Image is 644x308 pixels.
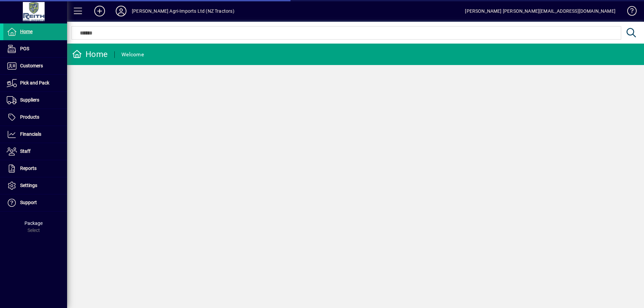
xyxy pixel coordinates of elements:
div: [PERSON_NAME] Agri-Imports Ltd (NZ Tractors) [132,6,234,16]
button: Profile [110,5,132,17]
div: Home [72,49,108,60]
a: Support [3,194,67,211]
a: Knowledge Base [622,1,636,23]
a: Customers [3,58,67,74]
a: Reports [3,160,67,177]
span: Support [20,200,37,205]
span: Products [20,114,39,120]
a: Financials [3,126,67,143]
span: Suppliers [20,97,39,103]
span: Reports [20,166,37,171]
span: POS [20,46,29,51]
span: Pick and Pack [20,80,49,85]
span: Home [20,29,33,34]
a: Suppliers [3,92,67,109]
a: Pick and Pack [3,75,67,91]
button: Add [89,5,110,17]
a: Settings [3,177,67,194]
span: Staff [20,148,31,154]
a: Staff [3,143,67,160]
span: Customers [20,63,43,68]
a: Products [3,109,67,126]
span: Financials [20,131,41,137]
a: POS [3,41,67,57]
span: Settings [20,183,37,188]
span: Package [24,221,43,226]
div: [PERSON_NAME] [PERSON_NAME][EMAIL_ADDRESS][DOMAIN_NAME] [465,6,615,16]
div: Welcome [121,49,144,60]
